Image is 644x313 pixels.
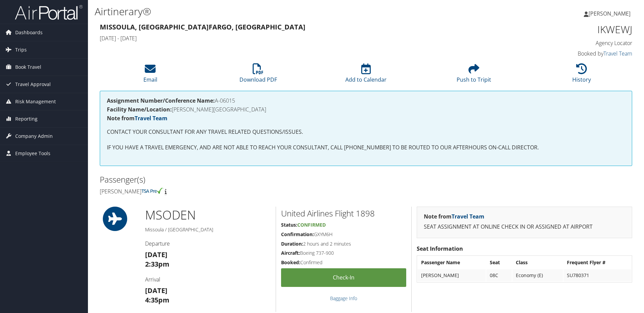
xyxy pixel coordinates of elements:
h4: Departure [145,240,271,247]
h4: Agency Locator [507,39,632,47]
a: Add to Calendar [345,67,387,83]
p: IF YOU HAVE A TRAVEL EMERGENCY, AND ARE NOT ABLE TO REACH YOUR CONSULTANT, CALL [PHONE_NUMBER] TO... [107,143,625,152]
span: Employee Tools [15,145,50,162]
a: Travel Team [603,50,632,57]
strong: Booked: [281,259,300,266]
a: Download PDF [239,67,277,83]
strong: Seat Information [417,245,463,252]
strong: Duration: [281,241,303,247]
h5: GXYM6H [281,231,406,238]
h5: 2 hours and 2 minutes [281,241,406,247]
strong: Note from [107,114,167,122]
h5: Boeing 737-900 [281,250,406,256]
span: Book Travel [15,59,41,76]
h4: [PERSON_NAME] [100,188,361,195]
th: Passenger Name [418,256,486,269]
strong: [DATE] [145,286,167,295]
h4: [DATE] - [DATE] [100,35,497,42]
td: 08C [486,269,512,281]
strong: Note from [424,213,484,220]
a: Travel Team [135,114,167,122]
h5: Confirmed [281,259,406,266]
a: Baggage Info [330,295,357,301]
strong: Aircraft: [281,250,300,256]
a: Push to Tripit [457,67,491,83]
h2: United Airlines Flight 1898 [281,208,406,219]
span: Risk Management [15,93,56,110]
h1: IKWEWJ [507,22,632,37]
a: [PERSON_NAME] [584,3,637,24]
a: Check-in [281,268,406,287]
h4: Arrival [145,276,271,283]
h4: A-06015 [107,98,625,103]
th: Seat [486,256,512,269]
th: Frequent Flyer # [563,256,631,269]
p: SEAT ASSIGNMENT AT ONLINE CHECK IN OR ASSIGNED AT AIRPORT [424,223,625,231]
strong: 4:35pm [145,295,169,305]
strong: Assignment Number/Conference Name: [107,97,215,104]
a: Travel Team [452,213,484,220]
td: [PERSON_NAME] [418,269,486,281]
span: Confirmed [297,222,326,228]
h4: Booked by [507,50,632,57]
strong: Missoula, [GEOGRAPHIC_DATA] Fargo, [GEOGRAPHIC_DATA] [100,22,305,32]
img: airportal-logo.png [15,4,83,20]
a: Email [143,67,157,83]
strong: Confirmation: [281,231,314,237]
img: tsa-precheck.png [141,188,163,194]
h2: Passenger(s) [100,174,361,185]
h4: [PERSON_NAME][GEOGRAPHIC_DATA] [107,107,625,112]
span: Trips [15,41,27,58]
span: Reporting [15,110,38,127]
span: Travel Approval [15,76,51,93]
strong: [DATE] [145,250,167,259]
span: [PERSON_NAME] [589,10,630,17]
h1: MSO DEN [145,207,271,224]
a: History [572,67,591,83]
span: Dashboards [15,24,43,41]
td: SU780371 [563,269,631,281]
h5: Missoula / [GEOGRAPHIC_DATA] [145,226,271,233]
strong: Status: [281,222,297,228]
h1: Airtinerary® [95,4,456,19]
p: CONTACT YOUR CONSULTANT FOR ANY TRAVEL RELATED QUESTIONS/ISSUES. [107,128,625,137]
strong: Facility Name/Location: [107,106,172,113]
td: Economy (E) [512,269,563,281]
span: Company Admin [15,128,53,145]
th: Class [512,256,563,269]
strong: 2:33pm [145,259,169,269]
